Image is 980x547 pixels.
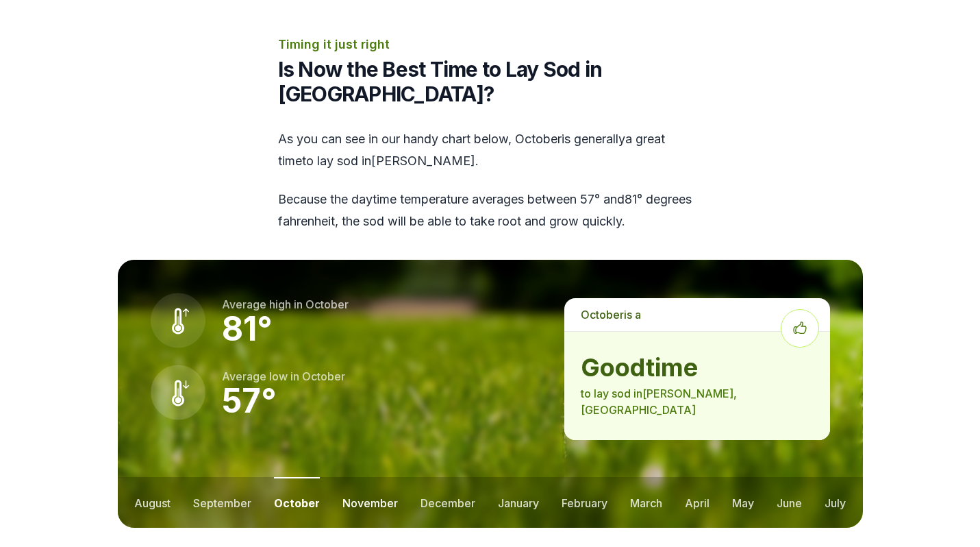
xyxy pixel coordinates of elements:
[777,477,802,528] button: june
[630,477,662,528] button: march
[274,477,320,528] button: october
[732,477,754,528] button: may
[581,385,813,418] p: to lay sod in [PERSON_NAME] , [GEOGRAPHIC_DATA]
[278,128,703,232] div: As you can see in our handy chart below, is generally a great time to lay sod in [PERSON_NAME] .
[222,380,277,421] strong: 57 °
[498,477,539,528] button: january
[134,477,171,528] button: august
[685,477,709,528] button: april
[342,477,398,528] button: november
[222,308,273,349] strong: 81 °
[564,298,829,331] p: is a
[305,297,349,311] span: october
[515,132,562,146] span: october
[420,477,475,528] button: december
[278,57,703,106] h2: Is Now the Best Time to Lay Sod in [GEOGRAPHIC_DATA]?
[581,308,624,321] span: october
[193,477,251,528] button: september
[222,368,345,385] p: Average low in
[562,477,607,528] button: february
[222,296,349,313] p: Average high in
[581,354,813,381] strong: good time
[825,477,846,528] button: july
[278,189,703,232] p: Because the daytime temperature averages between 57 ° and 81 ° degrees fahrenheit, the sod will b...
[278,35,703,54] p: Timing it just right
[302,369,345,383] span: october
